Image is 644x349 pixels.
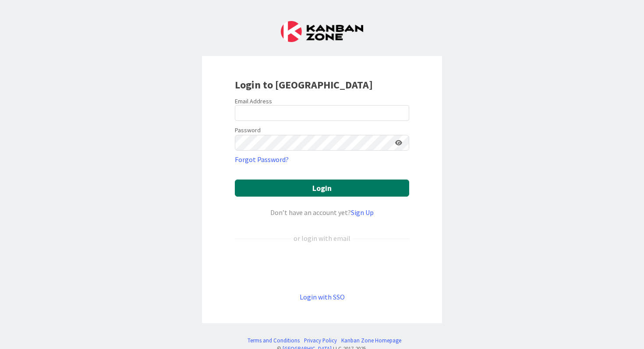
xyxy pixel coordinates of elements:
button: Login [235,180,409,197]
a: Terms and Conditions [248,336,300,345]
a: Login with SSO [300,293,345,301]
a: Privacy Policy [304,336,337,345]
a: Sign Up [351,208,374,217]
div: Don’t have an account yet? [235,207,409,218]
a: Forgot Password? [235,154,289,165]
label: Password [235,126,261,135]
label: Email Address [235,97,272,105]
b: Login to [GEOGRAPHIC_DATA] [235,78,373,92]
iframe: Sign in with Google Button [230,258,414,277]
div: or login with email [291,233,353,243]
img: Kanban Zone [281,21,363,42]
a: Kanban Zone Homepage [341,336,401,345]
